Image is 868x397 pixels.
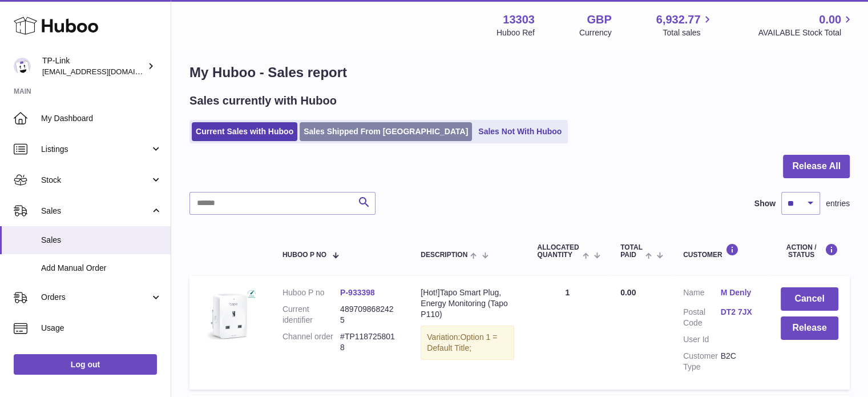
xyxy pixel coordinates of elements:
[503,12,535,27] strong: 13303
[683,287,720,301] dt: Name
[663,27,713,38] span: Total sales
[41,144,150,155] span: Listings
[656,12,701,27] span: 6,932.77
[781,243,838,259] div: Action / Status
[496,27,535,38] div: Huboo Ref
[587,12,611,27] strong: GBP
[683,334,720,345] dt: User Id
[537,244,579,259] span: ALLOCATED Quantity
[421,251,467,259] span: Description
[340,288,375,297] a: P-933398
[41,263,162,274] span: Add Manual Order
[720,287,757,298] a: M Denly
[758,27,854,38] span: AVAILABLE Stock Total
[720,351,757,372] dd: B2C
[41,113,162,124] span: My Dashboard
[720,307,757,318] a: DT2 7JX
[282,331,340,353] dt: Channel order
[781,287,838,311] button: Cancel
[282,304,340,326] dt: Current identifier
[758,12,854,38] a: 0.00 AVAILABLE Stock Total
[683,351,720,372] dt: Customer Type
[189,93,337,109] h2: Sales currently with Huboo
[427,332,497,352] span: Option 1 = Default Title;
[201,287,258,344] img: Tapo-P110_UK_1.0_1909_English_01_large_1569563931592x.jpg
[656,12,714,38] a: 6,932.77 Total sales
[683,307,720,328] dt: Postal Code
[189,63,850,82] h1: My Huboo - Sales report
[819,12,841,27] span: 0.00
[14,354,157,375] a: Log out
[41,206,150,216] span: Sales
[41,323,162,334] span: Usage
[340,331,398,353] dd: #TP1187258018
[620,244,643,259] span: Total paid
[754,198,776,209] label: Show
[41,235,162,246] span: Sales
[42,67,168,76] span: [EMAIL_ADDRESS][DOMAIN_NAME]
[14,58,31,75] img: internalAdmin-13303@internal.huboo.com
[192,122,297,141] a: Current Sales with Huboo
[41,175,150,186] span: Stock
[282,251,326,259] span: Huboo P no
[683,243,758,259] div: Customer
[826,198,850,209] span: entries
[781,316,838,340] button: Release
[300,122,472,141] a: Sales Shipped From [GEOGRAPHIC_DATA]
[421,326,514,360] div: Variation:
[42,55,145,77] div: TP-Link
[41,292,150,303] span: Orders
[783,155,850,178] button: Release All
[620,288,636,297] span: 0.00
[579,27,612,38] div: Currency
[526,276,609,389] td: 1
[421,287,514,320] div: [Hot!]Tapo Smart Plug, Energy Monitoring (Tapo P110)
[474,122,566,141] a: Sales Not With Huboo
[340,304,398,326] dd: 4897098682425
[282,287,340,298] dt: Huboo P no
